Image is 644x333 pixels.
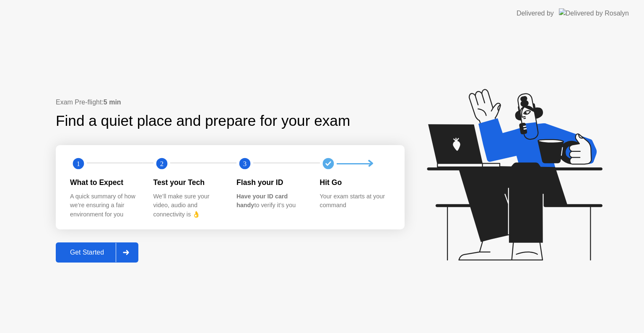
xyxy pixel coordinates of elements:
div: We’ll make sure your video, audio and connectivity is 👌 [153,192,223,219]
img: Delivered by Rosalyn [559,8,629,18]
div: What to Expect [70,177,140,188]
text: 2 [160,160,163,168]
button: Get Started [56,242,138,263]
div: Delivered by [517,8,554,18]
text: 1 [77,160,80,168]
div: Find a quiet place and prepare for your exam [56,110,351,132]
div: to verify it’s you [236,192,306,210]
div: Your exam starts at your command [320,192,390,210]
div: Exam Pre-flight: [56,97,405,107]
div: A quick summary of how we’re ensuring a fair environment for you [70,192,140,219]
div: Hit Go [320,177,390,188]
div: Get Started [58,249,116,256]
b: 5 min [104,99,121,106]
text: 3 [243,160,247,168]
div: Test your Tech [153,177,223,188]
b: Have your ID card handy [236,193,288,209]
div: Flash your ID [236,177,306,188]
